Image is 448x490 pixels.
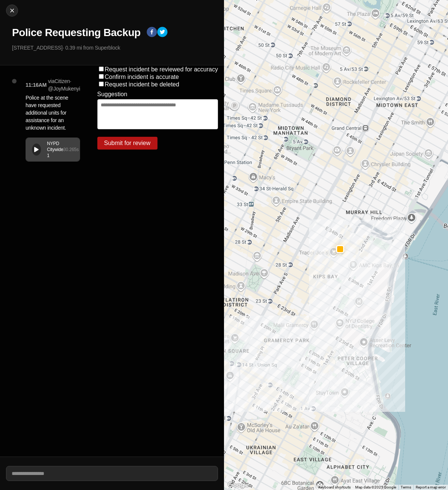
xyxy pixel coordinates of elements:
div: NYPD Citywide 1 [47,141,63,159]
p: [STREET_ADDRESS] · 0.39 mi from Superblock [12,44,218,51]
label: Request incident be reviewed for accuracy [105,66,218,73]
a: Terms (opens in new tab) [401,485,411,489]
label: Confirm incident is accurate [105,74,179,80]
p: Police at the scene have requested additional units for assistance for an unknown incident. [26,94,80,132]
p: 11:16AM [26,81,47,89]
button: cancel [6,5,18,17]
a: Open this area in Google Maps (opens a new window) [226,480,251,490]
span: Map data ©2025 Google [355,485,396,489]
h1: Police Requesting Backup [12,26,141,39]
button: Submit for review [97,137,157,150]
label: Suggestion [97,91,127,98]
p: via Citizen · @ JoyMukenyi [48,77,80,92]
button: twitter [157,27,168,39]
label: Request incident be deleted [105,81,179,88]
button: Keyboard shortcuts [318,485,351,490]
div: 30.265 s [63,147,79,153]
img: cancel [8,7,16,14]
button: facebook [147,27,157,39]
a: Report a map error [416,485,446,489]
img: Google [226,480,251,490]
